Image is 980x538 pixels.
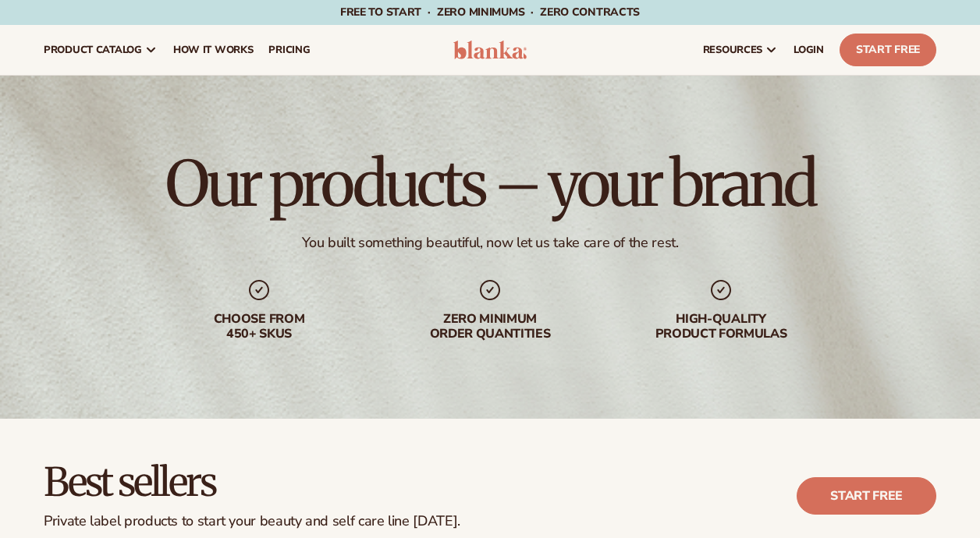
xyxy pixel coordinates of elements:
a: LOGIN [786,25,832,75]
div: Zero minimum order quantities [390,312,590,342]
h1: Our products – your brand [165,153,815,215]
span: LOGIN [794,44,824,56]
span: resources [703,44,762,56]
img: logo [453,41,527,59]
div: Choose from 450+ Skus [159,312,359,342]
div: You built something beautiful, now let us take care of the rest. [302,234,679,252]
h2: Best sellers [44,462,460,504]
span: How It Works [173,44,254,56]
div: Private label products to start your beauty and self care line [DATE]. [44,513,460,530]
span: Free to start · ZERO minimums · ZERO contracts [340,5,640,19]
span: pricing [268,44,310,56]
a: How It Works [165,25,261,75]
div: High-quality product formulas [621,312,821,342]
a: resources [695,25,786,75]
a: Start free [797,477,936,515]
span: product catalog [44,44,142,56]
a: Start Free [840,34,936,66]
a: pricing [261,25,318,75]
a: product catalog [36,25,165,75]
